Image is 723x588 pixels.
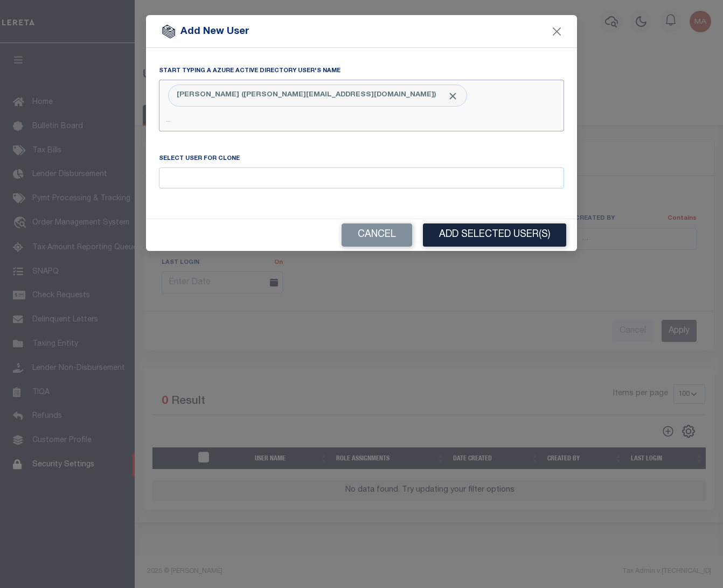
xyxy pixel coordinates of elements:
b: [PERSON_NAME] ([PERSON_NAME][EMAIL_ADDRESS][DOMAIN_NAME]) [177,91,436,99]
input: ... [159,111,564,131]
label: Start typing a Azure Active Directory user's name [159,67,340,76]
button: Cancel [342,223,412,247]
label: Select User for clone [159,155,240,164]
button: Add Selected User(s) [423,223,566,247]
